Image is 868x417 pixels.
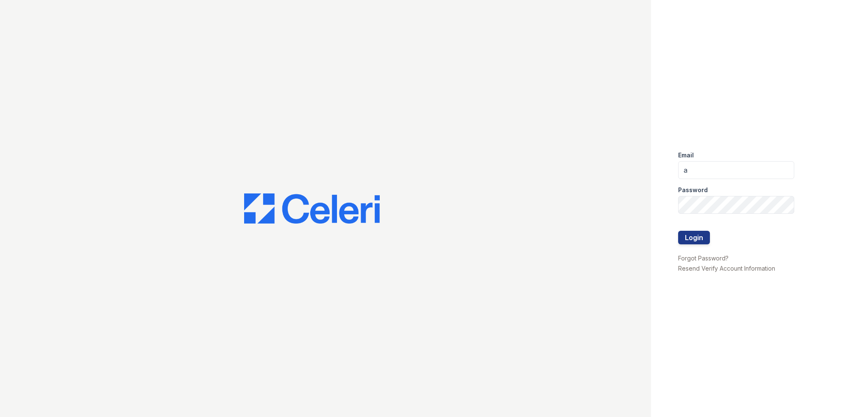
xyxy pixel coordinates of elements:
[678,255,729,262] a: Forgot Password?
[244,193,380,224] img: CE_Logo_Blue-a8612792a0a2168367f1c8372b55b34899dd931a85d93a1a3d3e32e68fde9ad4.png
[678,151,694,160] label: Email
[678,265,775,272] a: Resend Verify Account Information
[678,231,710,244] button: Login
[678,186,708,194] label: Password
